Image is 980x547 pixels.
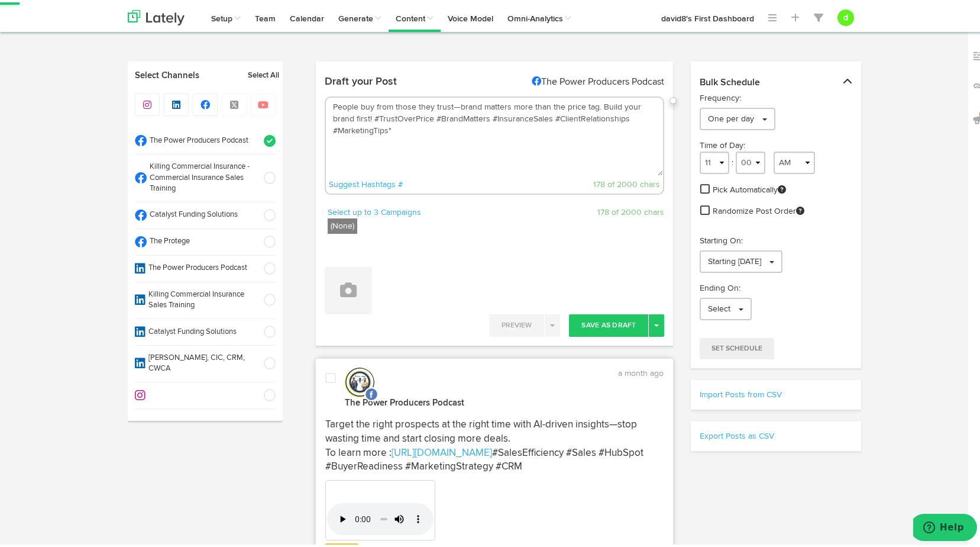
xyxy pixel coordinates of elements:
p: Ending On: [700,280,852,292]
span: Killing Commercial Insurance Sales Training [145,287,256,309]
span: 178 of 2000 chars [593,178,660,186]
a: Select Channels [128,67,241,79]
iframe: Opens a widget where you can find more information [913,511,977,541]
span: The Power Producers Podcast [147,133,256,144]
a: [URL][DOMAIN_NAME] [392,446,492,456]
span: Select [708,303,730,311]
p: Target the right prospects at the right time with AI-driven insights—stop wasting time and start ... [325,416,664,472]
span: Catalyst Funding Solutions [145,324,256,336]
span: Randomize Post Order [713,203,804,215]
a: Select All [248,67,279,79]
video: Your browser does not support HTML5 video. [327,480,434,533]
p: Starting On: [700,233,852,244]
button: Preview [489,312,544,334]
div: Time of Day: [700,137,852,149]
button: d [837,7,854,24]
span: Killing Commercial Insurance - Commercial Insurance Sales Training [147,159,256,192]
span: [PERSON_NAME], CIC, CRM, CWCA [145,350,256,372]
label: (None) [328,216,357,231]
span: Bulk Schedule [700,71,760,90]
h4: Draft your Post [325,74,397,85]
a: Suggest Hashtags # [329,178,403,186]
a: Import Posts from CSV [700,388,782,397]
di-null: The Power Producers Podcast [532,75,664,85]
p: Frequency: [700,90,852,102]
span: Starting [DATE] [708,255,761,263]
img: picture [345,365,374,395]
span: Set Schedule [711,343,762,350]
span: One per day [708,112,754,121]
span: : [732,156,733,165]
img: logo_lately_bg_light.svg [128,8,185,23]
span: 178 of 2000 chars [597,204,664,216]
span: Pick Automatically [713,182,786,194]
a: Select up to 3 Campaigns [328,204,421,217]
span: Catalyst Funding Solutions [147,207,256,218]
button: Set Schedule [700,336,774,357]
time: a month ago [618,367,664,375]
img: facebook.svg [364,385,379,399]
button: Save As Draft [569,312,648,334]
span: The Protege [147,234,256,245]
a: Export Posts as CSV [700,430,774,438]
strong: The Power Producers Podcast [345,396,464,405]
span: The Power Producers Podcast [145,260,256,272]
